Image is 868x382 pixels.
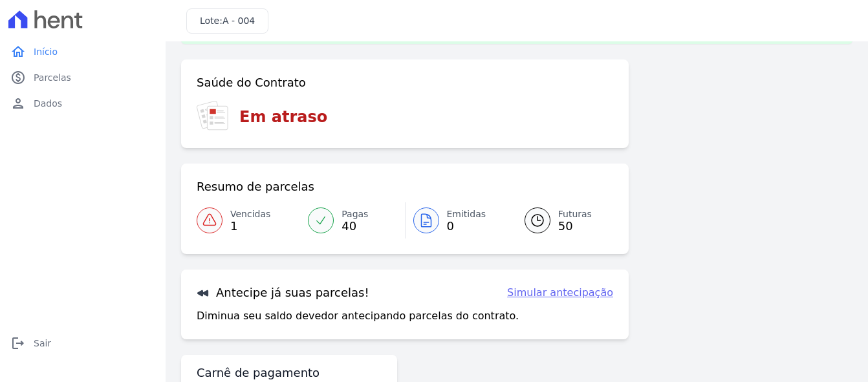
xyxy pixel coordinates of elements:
[34,71,71,84] span: Parcelas
[5,65,160,90] a: paidParcelas
[5,330,160,356] a: logoutSair
[507,285,613,301] a: Simular antecipação
[406,202,509,239] a: Emitidas 0
[558,207,592,221] span: Futuras
[558,221,592,231] span: 50
[342,207,368,221] span: Pagas
[197,285,369,301] h3: Antecipe já suas parcelas!
[230,207,270,221] span: Vencidas
[230,221,270,231] span: 1
[10,96,26,111] i: person
[34,97,62,110] span: Dados
[5,39,160,65] a: homeInício
[300,202,404,239] a: Pagas 40
[34,45,58,58] span: Início
[447,207,486,221] span: Emitidas
[5,90,160,116] a: personDados
[197,365,320,381] h3: Carnê de pagamento
[34,337,51,350] span: Sair
[509,202,613,239] a: Futuras 50
[447,221,486,231] span: 0
[342,221,368,231] span: 40
[197,75,306,90] h3: Saúde do Contrato
[200,14,255,28] h3: Lote:
[10,335,26,351] i: logout
[10,44,26,59] i: home
[197,179,314,195] h3: Resumo de parcelas
[197,308,519,324] p: Diminua seu saldo devedor antecipando parcelas do contrato.
[197,202,300,239] a: Vencidas 1
[222,16,255,26] span: A - 004
[10,70,26,85] i: paid
[239,105,327,129] h3: Em atraso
